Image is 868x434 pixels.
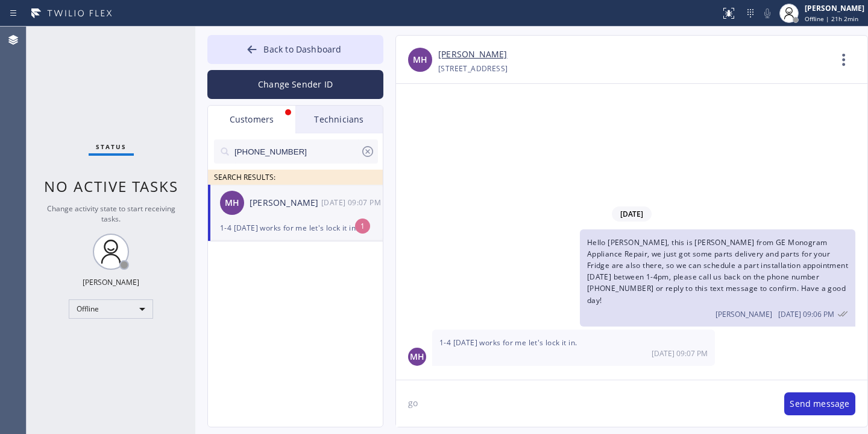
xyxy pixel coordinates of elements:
[263,43,341,55] span: Back to Dashboard
[432,330,715,366] div: 09/25/2025 9:07 AM
[355,219,370,234] div: 1
[587,237,848,305] span: Hello [PERSON_NAME], this is [PERSON_NAME] from GE Monogram Appliance Repair, we just got some pa...
[715,309,772,319] span: [PERSON_NAME]
[321,196,384,209] div: 09/25/2025 9:07 AM
[295,106,383,133] div: Technicians
[225,196,239,210] span: MH
[759,5,776,22] button: Mute
[438,62,508,75] div: [STREET_ADDRESS]
[214,172,275,182] span: SEARCH RESULTS:
[207,70,383,99] button: Change Sender ID
[410,350,424,364] span: MH
[413,53,427,67] span: MH
[778,309,834,319] span: [DATE] 09:06 PM
[652,348,708,359] span: [DATE] 09:07 PM
[805,3,864,13] div: [PERSON_NAME]
[612,206,652,222] span: [DATE]
[208,106,295,133] div: Customers
[580,229,855,327] div: 09/25/2025 9:06 AM
[207,35,383,64] button: Back to Dashboard
[83,277,139,287] div: [PERSON_NAME]
[220,221,371,235] div: 1-4 [DATE] works for me let's lock it in.
[784,392,855,415] button: Send message
[439,337,577,348] span: 1-4 [DATE] works for me let's lock it in.
[396,380,772,427] textarea: goo
[69,299,153,319] div: Offline
[250,196,321,210] div: [PERSON_NAME]
[47,203,175,224] span: Change activity state to start receiving tasks.
[805,14,858,23] span: Offline | 21h 2min
[233,139,360,164] input: Search
[438,48,507,62] a: [PERSON_NAME]
[44,176,178,196] span: No active tasks
[96,142,127,151] span: Status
